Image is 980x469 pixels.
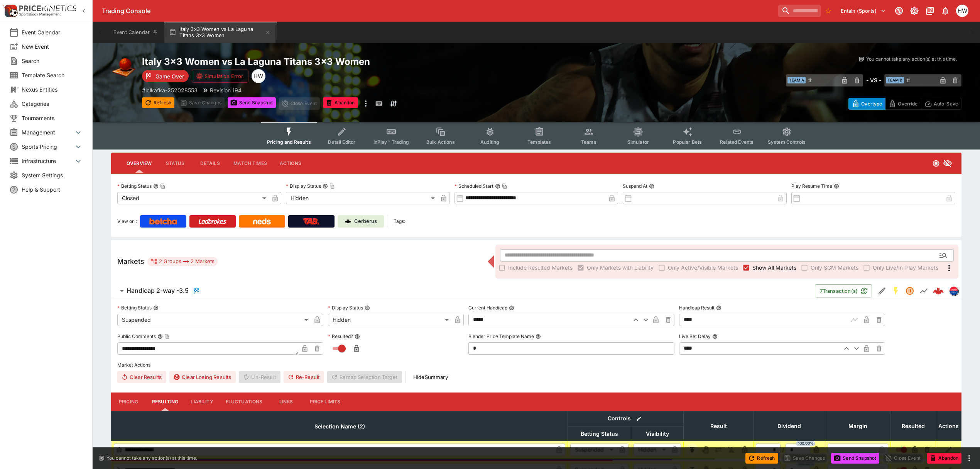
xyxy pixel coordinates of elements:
svg: Suspended [905,286,914,296]
button: Blender Price Template Name [536,334,541,339]
img: PriceKinetics [19,5,76,11]
div: b7c916d7-1b0a-4b86-afdb-d089c8d06ba9 [933,285,944,296]
p: Auto-Save [934,100,958,108]
span: Visibility [637,429,678,438]
th: Actions [936,411,961,441]
p: Play Resume Time [791,183,832,189]
a: Cerberus [338,215,384,228]
button: Bulk edit [634,414,644,424]
button: Edit Detail [875,284,889,298]
div: Hidden [328,314,451,326]
button: Void [699,444,711,456]
p: Blender Price Template Name [468,333,534,340]
button: Documentation [923,4,937,18]
button: Refresh [745,453,778,464]
button: 7Transaction(s) [815,284,872,297]
div: lclkafka [949,286,958,296]
button: Resulted? [355,334,360,339]
span: Templates [527,139,551,145]
button: Suspended [903,284,917,298]
p: Display Status [286,183,321,189]
div: Start From [848,98,961,110]
p: Resulted? [328,333,353,340]
button: Clear Results [117,371,166,383]
span: System Controls [768,139,806,145]
span: Simulator [627,139,649,145]
p: Override [898,100,917,108]
button: Overview [120,154,158,173]
span: New Event [22,42,83,51]
h5: Markets [117,257,144,266]
h6: Handicap 2-way -3.5 [127,287,189,295]
span: Help & Support [22,185,83,194]
th: Margin [825,411,891,441]
svg: Hidden [943,159,952,168]
button: Pricing [111,393,146,411]
a: b7c916d7-1b0a-4b86-afdb-d089c8d06ba9 [931,283,946,299]
button: Override [885,98,921,110]
span: Selection Name (2) [306,422,373,431]
span: Mark an event as closed and abandoned. [927,454,961,461]
button: Abandon [323,97,358,108]
th: Resulted [891,411,936,441]
span: Infrastructure [22,157,74,165]
button: Fluctuations [220,393,269,411]
span: Categories [22,100,83,108]
button: Refresh [142,97,174,108]
button: Actions [273,154,308,173]
p: Handicap Result [679,304,715,311]
img: Neds [253,218,270,224]
label: View on : [117,215,137,228]
span: Sports Pricing [22,143,74,151]
span: Mark an event as closed and abandoned. [323,99,358,106]
svg: More [945,263,954,273]
button: Italy 3x3 Women vs La Laguna Titans 3x3 Women [164,22,275,43]
img: logo-cerberus--red.svg [933,285,944,296]
button: Price Limits [304,393,347,411]
button: Push [712,444,725,456]
p: Display Status [328,304,363,311]
button: Status [158,154,193,173]
p: Game Over [155,72,184,80]
p: Scheduled Start [455,183,493,189]
p: Public Comments [117,333,156,340]
div: Harrison Walker [956,5,968,17]
button: Links [269,393,304,411]
button: Live Bet Delay [712,334,718,339]
button: Copy To Clipboard [160,184,166,189]
button: Play Resume Time [834,184,839,189]
button: Handicap 2-way -3.5 [111,283,815,299]
button: Scheduled StartCopy To Clipboard [495,184,500,189]
img: lclkafka [950,287,958,295]
h6: - VS - [866,76,881,84]
button: Display StatusCopy To Clipboard [323,184,328,189]
th: Result [684,411,754,441]
button: Notifications [938,4,952,18]
button: Re-Result [284,371,324,383]
img: basketball.png [111,56,136,80]
h2: Copy To Clipboard [142,56,552,68]
button: Select Tenant [836,5,890,17]
span: Only Active/Visible Markets [668,263,738,272]
button: H/C [686,444,698,456]
p: Copy To Clipboard [142,86,198,94]
span: Management [22,128,74,136]
p: Betting Status [117,183,152,189]
button: Betting Status [153,305,159,311]
p: Cerberus [354,218,377,225]
img: Ladbrokes [198,218,226,224]
button: more [361,97,370,110]
img: TabNZ [303,218,319,224]
button: Current Handicap [509,305,514,311]
span: Show All Markets [752,263,796,272]
button: Auto-Save [921,98,961,110]
button: more [965,454,974,463]
p: Betting Status [117,304,152,311]
p: You cannot take any action(s) at this time. [866,56,957,63]
span: Template Search [22,71,83,79]
label: Tags: [394,215,405,228]
button: Simulation Error [192,70,248,83]
button: Display Status [365,305,370,311]
div: 2 Groups 2 Markets [150,257,215,266]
